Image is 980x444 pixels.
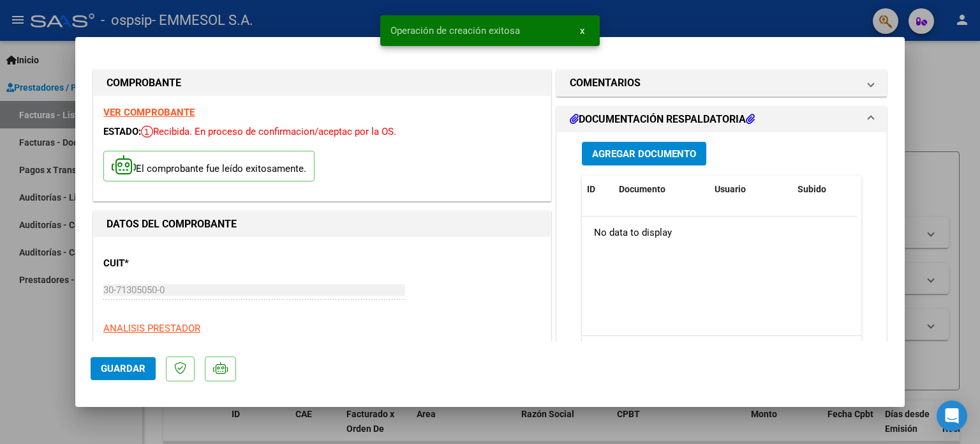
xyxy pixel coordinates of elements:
[798,184,826,194] span: Subido
[619,184,665,194] span: Documento
[570,112,755,127] h1: DOCUMENTACIÓN RESPALDATORIA
[570,19,595,42] button: x
[582,176,614,203] datatable-header-cell: ID
[103,323,200,334] span: ANALISIS PRESTADOR
[582,336,861,368] div: 0 total
[570,75,641,91] h1: COMENTARIOS
[592,148,696,160] span: Agregar Documento
[103,107,195,118] a: VER COMPROBANTE
[582,142,706,165] button: Agregar Documento
[103,126,141,137] span: ESTADO:
[856,176,920,203] datatable-header-cell: Acción
[101,363,145,374] span: Guardar
[709,176,792,203] datatable-header-cell: Usuario
[557,70,886,96] mat-expansion-panel-header: COMENTARIOS
[141,126,396,137] span: Recibida. En proceso de confirmacion/aceptac por la OS.
[792,176,856,203] datatable-header-cell: Subido
[91,357,156,380] button: Guardar
[557,132,886,397] div: DOCUMENTACIÓN RESPALDATORIA
[390,24,520,37] span: Operación de creación exitosa
[103,256,235,271] p: CUIT
[614,176,709,203] datatable-header-cell: Documento
[715,184,746,194] span: Usuario
[107,77,181,89] strong: COMPROBANTE
[582,217,857,249] div: No data to display
[937,401,967,431] div: Open Intercom Messenger
[107,218,237,230] strong: DATOS DEL COMPROBANTE
[557,107,886,132] mat-expansion-panel-header: DOCUMENTACIÓN RESPALDATORIA
[103,151,315,182] p: El comprobante fue leído exitosamente.
[580,25,584,36] span: x
[587,184,595,194] span: ID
